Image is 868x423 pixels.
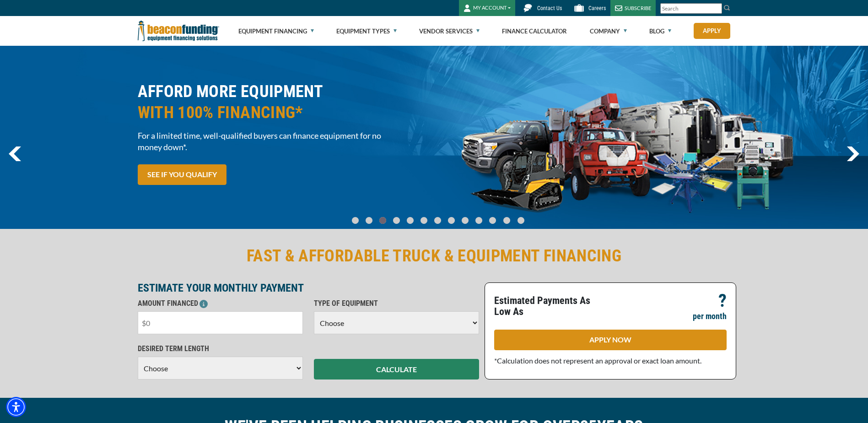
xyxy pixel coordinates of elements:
[314,359,479,380] button: CALCULATE
[459,217,470,224] a: Go To Slide 8
[694,23,730,39] a: Apply
[446,217,457,224] a: Go To Slide 7
[588,5,606,11] span: Careers
[718,295,727,306] p: ?
[419,16,480,46] a: Vendor Services
[515,217,527,224] a: Go To Slide 12
[138,16,219,46] img: Beacon Funding Corporation logo
[649,16,671,46] a: Blog
[238,16,314,46] a: Equipment Financing
[846,146,859,161] a: next
[391,217,402,224] a: Go To Slide 3
[9,146,21,161] a: previous
[846,146,859,161] img: Right Navigator
[723,4,731,11] img: Search
[418,217,429,224] a: Go To Slide 5
[138,282,479,293] p: ESTIMATE YOUR MONTHLY PAYMENT
[138,311,303,334] input: $0
[501,217,512,224] a: Go To Slide 11
[377,217,388,224] a: Go To Slide 2
[502,16,567,46] a: Finance Calculator
[6,397,26,417] div: Accessibility Menu
[138,298,303,309] p: AMOUNT FINANCED
[404,217,415,224] a: Go To Slide 4
[660,3,722,14] input: Search
[494,330,727,350] a: APPLY NOW
[314,298,479,309] p: TYPE OF EQUIPMENT
[138,343,303,354] p: DESIRED TERM LENGTH
[9,146,21,161] img: Left Navigator
[138,130,429,153] span: For a limited time, well-qualified buyers can finance equipment for no money down*.
[363,217,374,224] a: Go To Slide 1
[494,295,605,317] p: Estimated Payments As Low As
[350,217,361,224] a: Go To Slide 0
[473,217,484,224] a: Go To Slide 9
[693,311,727,322] p: per month
[432,217,443,224] a: Go To Slide 6
[712,5,720,12] a: Clear search text
[138,81,429,123] h2: AFFORD MORE EQUIPMENT
[487,217,498,224] a: Go To Slide 10
[138,102,429,123] span: WITH 100% FINANCING*
[138,164,226,185] a: SEE IF YOU QUALIFY
[494,356,701,365] span: *Calculation does not represent an approval or exact loan amount.
[590,16,627,46] a: Company
[138,245,731,266] h2: FAST & AFFORDABLE TRUCK & EQUIPMENT FINANCING
[336,16,397,46] a: Equipment Types
[537,5,562,11] span: Contact Us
